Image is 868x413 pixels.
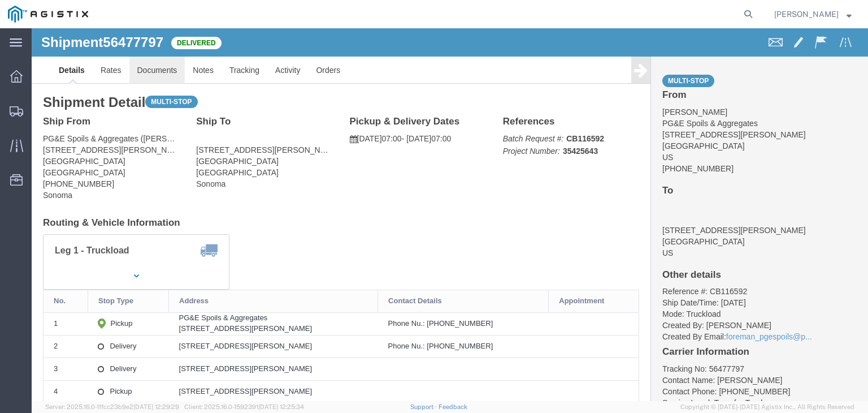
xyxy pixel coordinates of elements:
[439,403,467,410] a: Feedback
[45,403,179,410] span: Server: 2025.16.0-1ffcc23b9e2
[32,28,868,401] iframe: FS Legacy Container
[774,8,839,20] span: Rochelle Manzoni
[680,402,854,412] span: Copyright © [DATE]-[DATE] Agistix Inc., All Rights Reserved
[133,403,179,410] span: [DATE] 12:29:29
[8,6,88,23] img: logo
[184,403,304,410] span: Client: 2025.16.0-1592391
[258,403,304,410] span: [DATE] 12:25:34
[410,403,439,410] a: Support
[774,7,852,21] button: [PERSON_NAME]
